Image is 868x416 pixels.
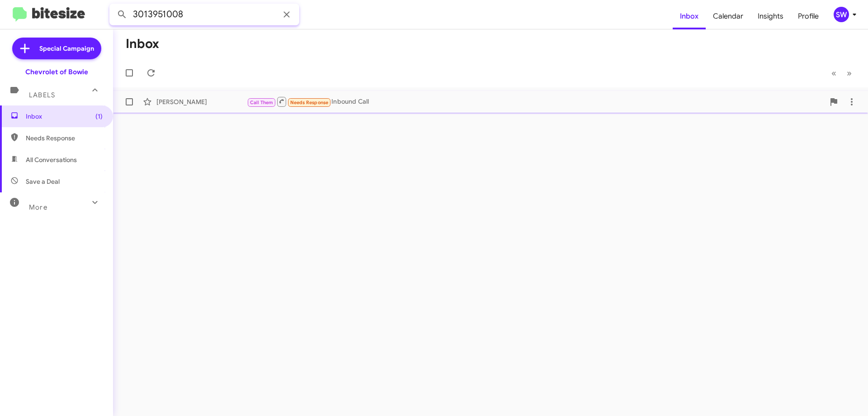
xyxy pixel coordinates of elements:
span: Special Campaign [39,44,94,53]
span: Labels [29,91,55,99]
input: Search [109,4,299,25]
span: Save a Deal [26,177,60,186]
span: Needs Response [26,134,103,143]
span: All Conversations [26,155,77,164]
h1: Inbox [126,37,159,51]
span: Needs Response [290,100,329,105]
nav: Page navigation example [826,64,857,82]
button: Next [841,64,857,82]
div: Chevrolet of Bowie [25,67,88,77]
span: More [29,203,47,211]
button: Previous [826,64,842,82]
span: » [847,67,852,79]
div: Inbound Call [247,96,825,107]
span: (1) [95,112,103,121]
span: « [831,67,836,79]
span: Call Them [250,100,274,105]
span: Inbox [26,112,103,121]
a: Profile [791,3,826,29]
a: Insights [750,3,791,29]
a: Special Campaign [12,38,101,59]
div: SW [834,7,849,22]
button: SW [826,7,858,22]
a: Calendar [706,3,750,29]
a: Inbox [673,3,706,29]
div: [PERSON_NAME] [156,97,247,106]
